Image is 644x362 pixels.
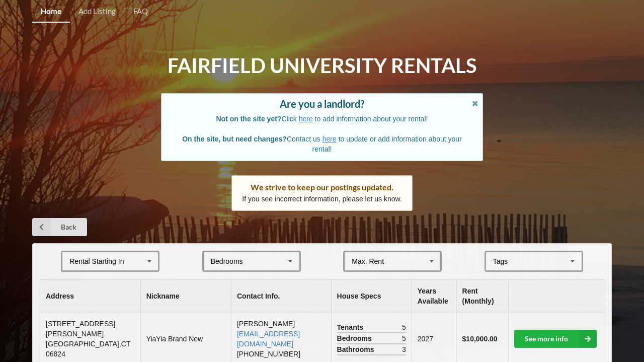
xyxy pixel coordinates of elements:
[242,194,402,204] p: If you see incorrect information, please let us know.
[125,1,156,23] a: FAQ
[462,335,498,343] b: $10,000.00
[514,330,597,348] a: See more info
[211,258,243,265] div: Bedrooms
[337,322,366,332] span: Tenants
[140,279,231,313] th: Nickname
[32,218,87,236] a: Back
[402,344,406,354] span: 3
[402,322,406,332] span: 5
[299,115,313,123] a: here
[40,279,140,313] th: Address
[352,258,384,265] div: Max. Rent
[337,344,377,354] span: Bathrooms
[231,279,331,313] th: Contact Info.
[337,333,374,343] span: Bedrooms
[491,256,523,267] div: Tags
[69,258,124,265] div: Rental Starting In
[237,330,300,348] a: [EMAIL_ADDRESS][DOMAIN_NAME]
[70,1,124,23] a: Add Listing
[172,99,472,109] div: Are you a landlord?
[331,279,412,313] th: House Specs
[216,115,282,123] b: Not on the site yet?
[323,135,337,143] a: here
[216,115,428,123] span: Click to add information about your rental!
[456,279,508,313] th: Rent (Monthly)
[182,135,287,143] b: On the site, but need changes?
[242,182,402,192] div: We strive to keep our postings updated.
[412,279,456,313] th: Years Available
[402,333,406,343] span: 5
[46,340,130,358] span: [GEOGRAPHIC_DATA] , CT 06824
[46,320,115,338] span: [STREET_ADDRESS][PERSON_NAME]
[182,135,462,153] span: Contact us to update or add information about your rental!
[168,53,476,79] h1: Fairfield University Rentals
[32,1,70,23] a: Home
